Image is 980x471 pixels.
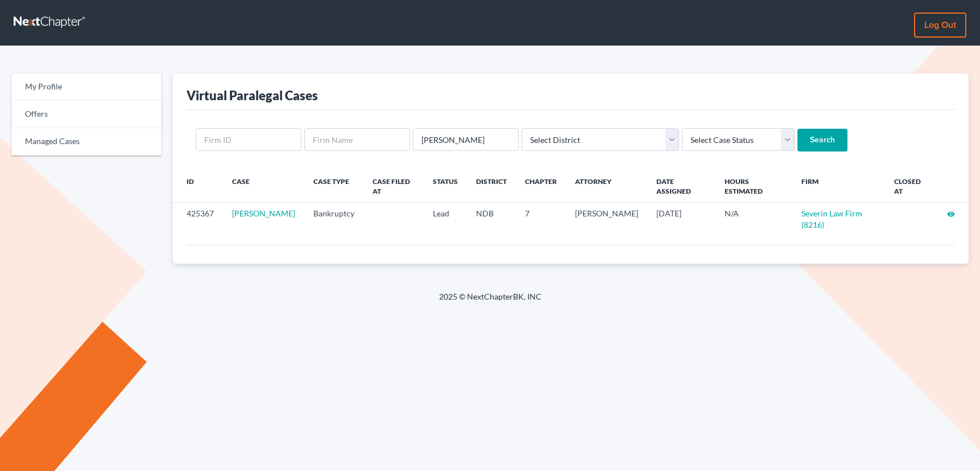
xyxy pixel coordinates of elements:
td: N/A [716,203,793,236]
td: 7 [516,203,566,236]
th: Status [424,170,467,203]
th: Chapter [516,170,566,203]
th: Case Type [304,170,363,203]
a: visibility [947,208,955,218]
a: My Profile [11,73,162,101]
td: 425367 [173,203,223,236]
td: Bankruptcy [304,203,363,236]
th: Attorney [566,170,647,203]
td: NDB [467,203,516,236]
td: Lead [424,203,467,236]
a: Log out [914,13,966,38]
a: Offers [11,101,162,128]
th: Date Assigned [647,170,716,203]
a: [PERSON_NAME] [232,208,295,218]
th: Firm [792,170,885,203]
td: [DATE] [647,203,716,236]
a: Severin Law Firm (8216) [801,208,862,230]
th: Hours Estimated [716,170,793,203]
i: visibility [947,210,955,218]
th: District [467,170,516,203]
input: Enter search terms... [413,128,519,151]
div: Virtual Paralegal Cases [187,87,318,104]
th: Case [223,170,304,203]
input: Search [797,129,847,151]
input: Firm ID [196,128,301,151]
th: Case Filed At [363,170,424,203]
td: [PERSON_NAME] [566,203,647,236]
a: Managed Cases [11,128,162,155]
th: ID [173,170,223,203]
div: 2025 © NextChapterBK, INC [166,291,814,312]
th: Closed at [885,170,938,203]
input: Firm Name [304,128,410,151]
